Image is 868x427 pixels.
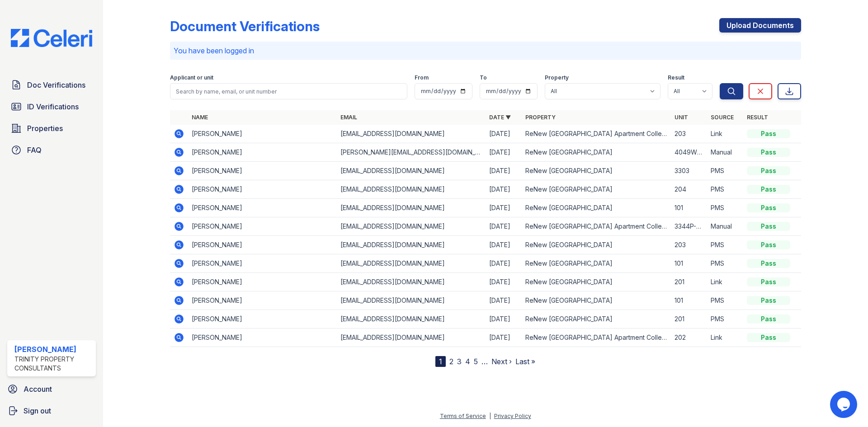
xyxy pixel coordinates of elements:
input: Search by name, email, or unit number [170,83,407,99]
div: [PERSON_NAME] [14,344,92,355]
a: Date ▼ [489,114,511,121]
td: [EMAIL_ADDRESS][DOMAIN_NAME] [337,328,486,347]
a: Result [747,114,768,121]
td: 4049W - 101 [671,143,707,162]
iframe: chat widget [830,391,859,418]
td: ReNew [GEOGRAPHIC_DATA] [522,199,670,217]
td: 204 [671,180,707,199]
td: [DATE] [486,328,522,347]
td: ReNew [GEOGRAPHIC_DATA] [522,162,670,180]
td: 201 [671,310,707,328]
a: ID Verifications [7,98,96,116]
td: [DATE] [486,143,522,162]
td: [EMAIL_ADDRESS][DOMAIN_NAME] [337,236,486,254]
td: 201 [671,273,707,291]
td: [EMAIL_ADDRESS][DOMAIN_NAME] [337,291,486,310]
td: [PERSON_NAME] [188,162,337,180]
td: 101 [671,199,707,217]
div: | [489,413,491,419]
a: 5 [474,357,478,366]
td: [EMAIL_ADDRESS][DOMAIN_NAME] [337,199,486,217]
div: Pass [747,222,790,231]
td: ReNew [GEOGRAPHIC_DATA] [522,310,670,328]
a: Last » [515,357,535,366]
td: 3303 [671,162,707,180]
td: ReNew [GEOGRAPHIC_DATA] [522,180,670,199]
td: [EMAIL_ADDRESS][DOMAIN_NAME] [337,217,486,236]
label: Applicant or unit [170,74,213,81]
a: 2 [449,357,453,366]
td: ReNew [GEOGRAPHIC_DATA] [522,236,670,254]
td: PMS [707,162,743,180]
a: Next › [491,357,512,366]
td: [PERSON_NAME] [188,254,337,273]
td: Link [707,328,743,347]
td: ReNew [GEOGRAPHIC_DATA] Apartment Collection [522,125,670,143]
td: [DATE] [486,199,522,217]
div: Pass [747,259,790,268]
td: PMS [707,310,743,328]
div: Pass [747,166,790,175]
span: ID Verifications [27,101,79,112]
td: Manual [707,143,743,162]
td: [PERSON_NAME] [188,236,337,254]
td: ReNew [GEOGRAPHIC_DATA] [522,143,670,162]
label: From [415,74,429,81]
a: 4 [465,357,470,366]
td: [DATE] [486,180,522,199]
td: ReNew [GEOGRAPHIC_DATA] [522,273,670,291]
td: [PERSON_NAME] [188,143,337,162]
td: [EMAIL_ADDRESS][DOMAIN_NAME] [337,254,486,273]
div: Trinity Property Consultants [14,355,92,373]
td: 203 [671,236,707,254]
label: Result [668,74,684,81]
div: Document Verifications [170,18,320,34]
span: Properties [27,123,63,134]
td: PMS [707,199,743,217]
a: Name [192,114,208,121]
a: Privacy Policy [494,413,531,419]
span: Doc Verifications [27,80,85,90]
td: 202 [671,328,707,347]
a: 3 [457,357,462,366]
div: Pass [747,277,790,286]
td: [DATE] [486,236,522,254]
td: [PERSON_NAME] [188,217,337,236]
a: Property [525,114,556,121]
td: [PERSON_NAME] [188,310,337,328]
td: [DATE] [486,273,522,291]
td: 101 [671,254,707,273]
td: [EMAIL_ADDRESS][DOMAIN_NAME] [337,162,486,180]
td: ReNew [GEOGRAPHIC_DATA] [522,291,670,310]
td: PMS [707,180,743,199]
td: 3344P-304 [671,217,707,236]
div: Pass [747,203,790,212]
td: [EMAIL_ADDRESS][DOMAIN_NAME] [337,273,486,291]
td: 203 [671,125,707,143]
td: Manual [707,217,743,236]
div: Pass [747,148,790,157]
td: [PERSON_NAME] [188,273,337,291]
a: Unit [675,114,688,121]
a: Sign out [4,402,99,420]
a: FAQ [7,141,96,159]
td: Link [707,273,743,291]
td: [DATE] [486,125,522,143]
span: Account [24,384,52,394]
a: Terms of Service [440,413,486,419]
td: [PERSON_NAME] [188,180,337,199]
td: Link [707,125,743,143]
td: [DATE] [486,310,522,328]
div: Pass [747,185,790,194]
a: Upload Documents [719,18,801,33]
td: PMS [707,254,743,273]
a: Source [711,114,734,121]
td: PMS [707,291,743,310]
td: [PERSON_NAME] [188,328,337,347]
td: ReNew [GEOGRAPHIC_DATA] [522,254,670,273]
label: Property [545,74,569,81]
td: [DATE] [486,254,522,273]
div: Pass [747,129,790,138]
a: Email [340,114,357,121]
